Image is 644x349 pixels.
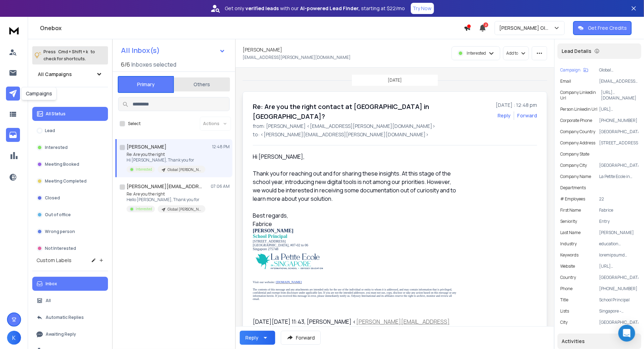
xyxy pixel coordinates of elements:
[618,325,635,342] div: Open Intercom Messenger
[32,241,108,255] button: Not Interested
[211,184,230,189] p: 07:06 AM
[599,129,638,135] p: [GEOGRAPHIC_DATA]
[57,48,89,56] span: Cmd + Shift + k
[253,102,492,121] h1: Re: Are you the right contact at [GEOGRAPHIC_DATA] in [GEOGRAPHIC_DATA]?
[136,167,152,172] p: Interested
[562,48,591,55] p: Lead Details
[131,60,176,69] h3: Inboxes selected
[599,275,638,280] p: [GEOGRAPHIC_DATA]
[483,22,488,27] span: 2
[46,331,76,337] p: Awaiting Reply
[560,90,601,101] p: Company Linkedin Url
[560,297,568,303] p: Title
[560,207,581,213] p: First Name
[45,229,75,234] p: Wrong person
[174,77,230,92] button: Others
[32,157,108,171] button: Meeting Booked
[560,118,592,123] p: Corporate Phone
[246,5,279,12] strong: verified leads
[127,191,205,197] p: Re: Are you the right
[7,331,21,345] button: K
[32,310,108,324] button: Automatic Replies
[45,145,68,150] p: Interested
[32,191,108,205] button: Closed
[32,124,108,138] button: Lead
[46,281,57,287] p: Inbox
[32,208,108,222] button: Out of office
[411,3,434,14] button: Try Now
[127,157,205,163] p: Hi [PERSON_NAME], Thank you for
[45,212,71,218] p: Out of office
[496,102,537,109] p: [DATE] : 12:48 pm
[599,107,638,112] p: [URL][DOMAIN_NAME][PERSON_NAME]
[46,315,84,320] p: Automatic Replies
[560,185,586,191] p: Departments
[32,327,108,341] button: Awaiting Reply
[560,163,587,168] p: Company City
[253,243,457,247] div: [GEOGRAPHIC_DATA], #07-02 to 06
[253,152,457,309] div: Hi [PERSON_NAME], Thank you for reaching out and for sharing these insights. At this stage of the...
[136,206,152,212] p: Interested
[225,5,405,12] p: Get only with our starting at $22/mo
[560,219,577,224] p: Seniority
[560,78,571,84] p: Email
[32,93,108,103] h3: Filters
[40,24,464,32] h1: Onebox
[601,90,638,101] p: [URL][DOMAIN_NAME]
[253,317,457,334] div: [DATE][DATE] 11:43, [PERSON_NAME] < > wrote:
[32,67,108,81] button: All Campaigns
[36,257,72,264] h3: Custom Labels
[118,76,174,93] button: Primary
[121,60,130,69] span: 6 / 6
[599,320,638,325] p: [GEOGRAPHIC_DATA]
[560,264,575,269] p: Website
[45,162,79,167] p: Meeting Booked
[168,207,201,212] p: Global [PERSON_NAME]-[GEOGRAPHIC_DATA]-Safe
[115,43,231,57] button: All Inbox(s)
[599,230,638,235] p: [PERSON_NAME]
[32,277,108,291] button: Inbox
[32,174,108,188] button: Meeting Completed
[45,195,60,201] p: Closed
[599,140,638,146] p: [STREET_ADDRESS]
[388,77,402,83] p: [DATE]
[43,48,95,62] p: Press to check for shortcuts.
[7,24,21,37] img: logo
[276,280,302,284] a: [DOMAIN_NAME]
[560,320,568,325] p: City
[253,288,457,301] div: The contents of this message and any attachments are intended only for the use of the individual ...
[560,151,589,157] p: Company State
[560,67,581,73] p: Campaign
[560,275,576,280] p: Country
[560,308,569,314] p: Lists
[560,174,591,179] p: Company Name
[128,121,141,126] label: Select
[517,112,537,119] div: Forward
[127,183,204,190] h1: [PERSON_NAME][EMAIL_ADDRESS][DOMAIN_NAME]
[599,67,638,73] p: Global [PERSON_NAME]-[GEOGRAPHIC_DATA]-Safe
[245,334,258,341] div: Reply
[46,298,51,303] p: All
[599,174,638,179] p: La Petite Ecole in [GEOGRAPHIC_DATA]
[467,50,486,56] p: Interested
[240,331,275,345] button: Reply
[32,294,108,308] button: All
[560,241,577,247] p: industry
[599,219,638,224] p: Entry
[599,207,638,213] p: Fabrice
[253,131,537,138] p: to: <[PERSON_NAME][EMAIL_ADDRESS][PERSON_NAME][DOMAIN_NAME]>
[506,50,518,56] p: Add to
[168,167,201,172] p: Global [PERSON_NAME]-[GEOGRAPHIC_DATA]-Safe
[557,334,641,349] div: Activities
[300,5,360,12] strong: AI-powered Lead Finder,
[499,25,554,32] p: [PERSON_NAME] Global
[253,228,293,233] b: [PERSON_NAME]
[32,225,108,239] button: Wrong person
[560,286,572,292] p: Phone
[243,55,351,60] p: [EMAIL_ADDRESS][PERSON_NAME][DOMAIN_NAME]
[599,308,638,314] p: Singapore - Preschools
